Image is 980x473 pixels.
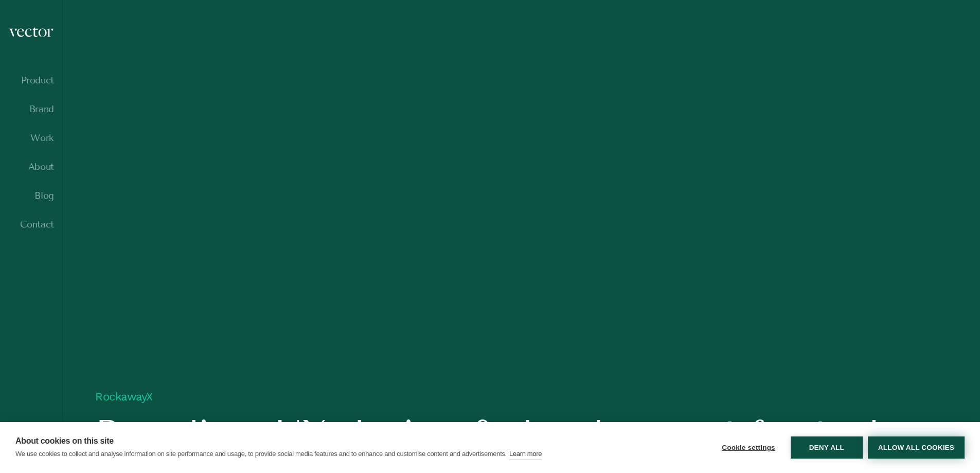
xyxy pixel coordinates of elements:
[15,436,114,445] strong: About cookies on this site
[95,391,948,402] h6: RockawayX
[8,162,54,172] a: About
[509,448,542,460] a: Learn more
[8,133,54,143] a: Work
[15,450,507,458] p: We use cookies to collect and analyse information on site performance and usage, to provide socia...
[8,190,54,201] a: Blog
[8,75,54,85] a: Product
[791,436,863,459] button: Deny all
[8,219,54,230] a: Contact
[8,104,54,114] a: Brand
[868,436,965,459] button: Allow all cookies
[711,436,786,459] button: Cookie settings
